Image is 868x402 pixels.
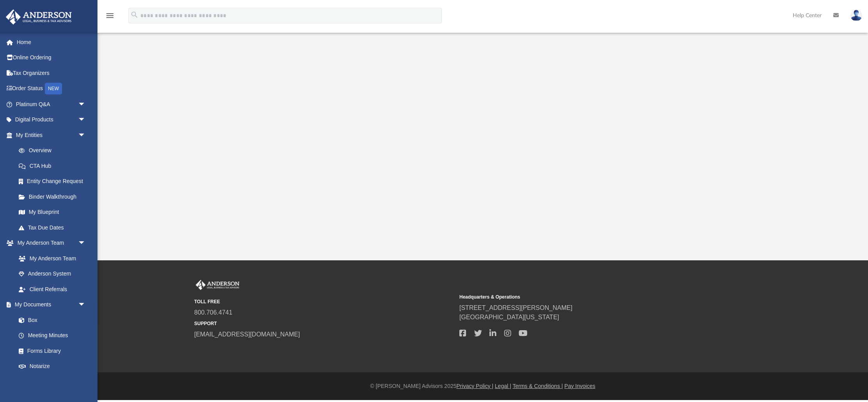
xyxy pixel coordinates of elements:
[5,297,94,313] a: My Documentsarrow_drop_down
[5,112,97,128] a: Digital Productsarrow_drop_down
[97,382,868,390] div: © [PERSON_NAME] Advisors 2025
[11,266,94,282] a: Anderson System
[5,50,97,66] a: Online Ordering
[78,96,94,112] span: arrow_drop_down
[5,81,97,97] a: Order StatusNEW
[78,112,94,128] span: arrow_drop_down
[5,235,94,251] a: My Anderson Teamarrow_drop_down
[130,11,139,19] i: search
[78,297,94,313] span: arrow_drop_down
[45,83,62,94] div: NEW
[11,220,97,235] a: Tax Due Dates
[194,331,300,338] a: [EMAIL_ADDRESS][DOMAIN_NAME]
[11,205,94,220] a: My Blueprint
[11,359,94,374] a: Notarize
[459,304,572,311] a: [STREET_ADDRESS][PERSON_NAME]
[11,343,90,359] a: Forms Library
[11,189,97,205] a: Binder Walkthrough
[11,158,97,174] a: CTA Hub
[105,15,115,20] a: menu
[11,143,97,158] a: Overview
[194,280,241,290] img: Anderson Advisors Platinum Portal
[11,281,94,297] a: Client Referrals
[11,328,94,343] a: Meeting Minutes
[495,383,511,389] a: Legal |
[5,127,97,143] a: My Entitiesarrow_drop_down
[5,96,97,112] a: Platinum Q&Aarrow_drop_down
[78,235,94,251] span: arrow_drop_down
[457,383,494,389] a: Privacy Policy |
[4,9,74,25] img: Anderson Advisors Platinum Portal
[5,34,97,50] a: Home
[194,320,454,327] small: SUPPORT
[78,127,94,143] span: arrow_drop_down
[78,374,94,390] span: arrow_drop_down
[105,11,115,20] i: menu
[513,383,563,389] a: Terms & Conditions |
[459,293,719,301] small: Headquarters & Operations
[850,10,862,21] img: User Pic
[11,174,97,189] a: Entity Change Request
[11,251,90,266] a: My Anderson Team
[5,65,97,81] a: Tax Organizers
[194,309,232,316] a: 800.706.4741
[564,383,595,389] a: Pay Invoices
[11,312,90,328] a: Box
[459,314,559,320] a: [GEOGRAPHIC_DATA][US_STATE]
[194,298,454,305] small: TOLL FREE
[5,374,94,390] a: Online Learningarrow_drop_down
